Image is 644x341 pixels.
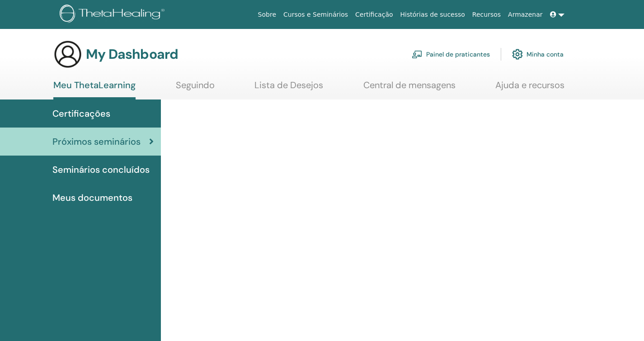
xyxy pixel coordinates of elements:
[469,6,504,23] a: Recursos
[176,80,215,97] a: Seguindo
[495,80,564,97] a: Ajuda e recursos
[352,6,396,23] a: Certificação
[504,6,546,23] a: Armazenar
[254,6,280,23] a: Sobre
[86,46,178,62] h3: My Dashboard
[512,44,564,64] a: Minha conta
[52,191,132,204] span: Meus documentos
[397,6,469,23] a: Histórias de sucesso
[412,44,490,64] a: Painel de praticantes
[52,163,150,176] span: Seminários concluídos
[254,80,323,97] a: Lista de Desejos
[280,6,352,23] a: Cursos e Seminários
[60,5,168,25] img: logo.png
[363,80,456,97] a: Central de mensagens
[52,135,141,148] span: Próximos seminários
[512,47,523,62] img: cog.svg
[412,50,423,58] img: chalkboard-teacher.svg
[53,40,82,69] img: generic-user-icon.jpg
[53,80,136,99] a: Meu ThetaLearning
[52,107,110,120] span: Certificações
